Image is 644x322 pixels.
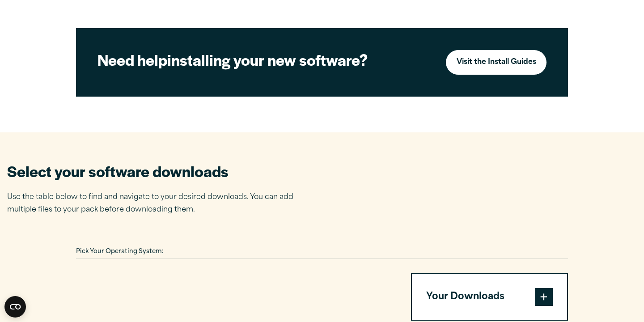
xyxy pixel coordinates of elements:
button: Your Downloads [412,274,567,320]
a: Visit the Install Guides [446,50,547,74]
p: Use the table below to find and navigate to your desired downloads. You can add multiple files to... [7,191,320,217]
span: Pick Your Operating System: [76,249,164,254]
h2: Select your software downloads [7,161,320,181]
h2: installing your new software? [97,50,411,70]
strong: Visit the Install Guides [457,56,536,69]
button: Open CMP widget [4,296,26,318]
strong: Need help [97,49,167,70]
